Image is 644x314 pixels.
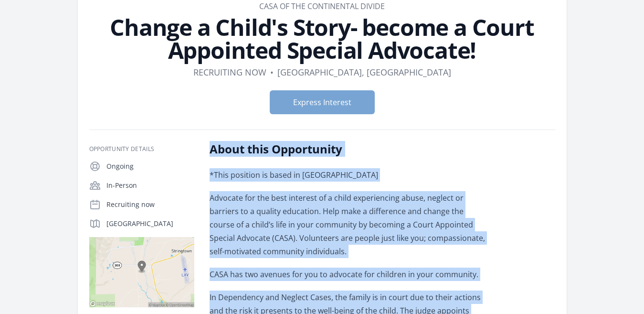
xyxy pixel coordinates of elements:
[210,191,489,258] p: Advocate for the best interest of a child experiencing abuse, neglect or barriers to a quality ed...
[89,237,194,307] img: Map
[89,16,555,62] h1: Change a Child's Story- become a Court Appointed Special Advocate!
[106,181,194,190] p: In-Person
[259,1,385,11] a: CASA of the Continental Divide
[106,162,194,171] p: Ongoing
[89,145,194,153] h3: Opportunity Details
[270,65,274,79] div: •
[277,65,451,79] dd: [GEOGRAPHIC_DATA], [GEOGRAPHIC_DATA]
[210,141,489,157] h2: About this Opportunity
[210,168,489,182] p: *This position is based in [GEOGRAPHIC_DATA]
[270,90,375,114] button: Express Interest
[193,65,266,79] dd: Recruiting now
[106,219,194,228] p: [GEOGRAPHIC_DATA]
[106,200,194,209] p: Recruiting now
[210,268,489,281] p: CASA has two avenues for you to advocate for children in your community.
